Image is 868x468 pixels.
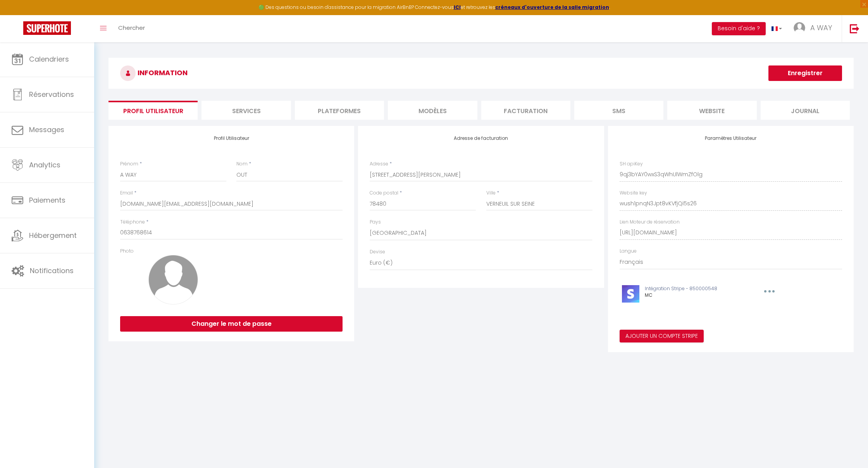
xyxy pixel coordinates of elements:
label: SH apiKey [620,160,643,168]
span: A WAY [810,23,832,33]
img: logout [850,24,859,33]
label: Photo [120,248,134,255]
img: ... [794,22,805,34]
li: MODÈLES [388,101,477,120]
a: créneaux d'ouverture de la salle migration [495,4,609,10]
img: avatar.png [148,255,198,305]
a: ICI [454,4,461,10]
label: Langue [620,248,637,255]
p: Intégration Stripe - 850000548 [645,285,747,292]
span: Chercher [118,24,145,32]
label: Téléphone [120,219,145,226]
a: ... A WAY [788,15,842,42]
span: Calendriers [29,54,69,64]
label: Ville [486,189,496,197]
iframe: Chat [835,433,862,462]
img: stripe-logo.jpeg [622,285,639,303]
span: Analytics [29,160,60,170]
button: Changer le mot de passe [120,316,343,332]
li: website [667,101,756,120]
span: Paiements [29,195,65,205]
h3: INFORMATION [108,58,854,89]
h4: Adresse de facturation [370,136,592,141]
li: Services [201,101,291,120]
a: Chercher [112,15,151,42]
label: Website key [620,189,647,197]
label: Prénom [120,160,138,168]
span: MC [645,292,653,298]
label: Nom [236,160,248,168]
button: Enregistrer [768,65,842,81]
span: Messages [29,125,64,134]
button: Ajouter un compte Stripe [620,330,704,343]
h4: Paramètres Utilisateur [620,136,842,141]
span: Réservations [29,89,74,99]
label: Devise [370,248,385,256]
li: Profil Utilisateur [108,101,198,120]
label: Pays [370,219,381,226]
span: Hébergement [29,231,77,240]
li: Journal [761,101,850,120]
li: Facturation [481,101,570,120]
label: Adresse [370,160,388,168]
h4: Profil Utilisateur [120,136,343,141]
label: Lien Moteur de réservation [620,219,680,226]
button: Besoin d'aide ? [712,22,766,35]
span: Notifications [30,266,74,275]
label: Email [120,189,133,197]
li: Plateformes [295,101,384,120]
button: Ouvrir le widget de chat LiveChat [6,3,29,26]
label: Code postal [370,189,398,197]
li: SMS [574,101,663,120]
img: Super Booking [23,21,71,35]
